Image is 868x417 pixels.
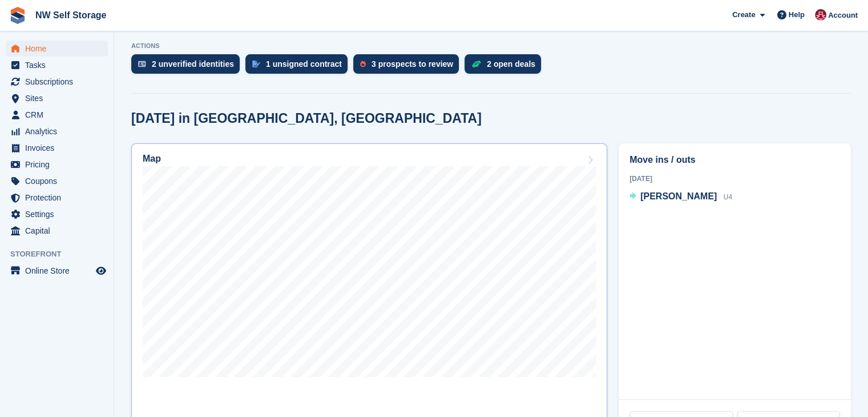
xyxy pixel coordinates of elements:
[25,140,94,156] span: Invoices
[6,263,108,279] a: menu
[152,59,234,69] div: 2 unverified identities
[629,174,840,184] div: [DATE]
[252,61,260,67] img: contract_signature_icon-13c848040528278c33f63329250d36e43548de30e8caae1d1a13099fd9432cc5.svg
[31,6,111,25] a: NW Self Storage
[266,59,342,69] div: 1 unsigned contract
[131,42,851,50] p: ACTIONS
[640,191,717,201] span: [PERSON_NAME]
[372,59,453,69] div: 3 prospects to review
[629,190,732,205] a: [PERSON_NAME] U4
[789,9,805,21] span: Help
[6,123,108,139] a: menu
[6,223,108,239] a: menu
[6,173,108,189] a: menu
[25,190,94,206] span: Protection
[6,41,108,57] a: menu
[25,206,94,222] span: Settings
[138,61,146,67] img: verify_identity-adf6edd0f0f0b5bbfe63781bf79b02c33cf7c696d77639b501bdc392416b5a36.svg
[629,153,840,167] h2: Move ins / outs
[10,248,114,260] span: Storefront
[828,10,858,21] span: Account
[245,54,353,79] a: 1 unsigned contract
[25,173,94,189] span: Coupons
[732,9,755,21] span: Create
[465,54,547,79] a: 2 open deals
[6,74,108,90] a: menu
[25,263,94,279] span: Online Store
[9,7,26,24] img: stora-icon-8386f47178a22dfd0bd8f6a31ec36ba5ce8667c1dd55bd0f319d3a0aa187defe.svg
[25,223,94,239] span: Capital
[25,74,94,90] span: Subscriptions
[724,193,732,201] span: U4
[131,111,482,126] h2: [DATE] in [GEOGRAPHIC_DATA], [GEOGRAPHIC_DATA]
[25,107,94,123] span: CRM
[25,90,94,106] span: Sites
[143,154,161,164] h2: Map
[353,54,465,79] a: 3 prospects to review
[6,157,108,173] a: menu
[25,123,94,139] span: Analytics
[6,206,108,222] a: menu
[360,61,366,67] img: prospect-51fa495bee0391a8d652442698ab0144808aea92771e9ea1ae160a38d050c398.svg
[6,140,108,156] a: menu
[471,60,481,68] img: deal-1b604bf984904fb50ccaf53a9ad4b4a5d6e5aea283cecdc64d6e3604feb123c2.svg
[487,59,535,69] div: 2 open deals
[6,107,108,123] a: menu
[6,190,108,206] a: menu
[6,57,108,73] a: menu
[6,90,108,106] a: menu
[25,57,94,73] span: Tasks
[25,157,94,173] span: Pricing
[94,264,108,278] a: Preview store
[131,54,245,79] a: 2 unverified identities
[815,9,826,21] img: Josh Vines
[25,41,94,57] span: Home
